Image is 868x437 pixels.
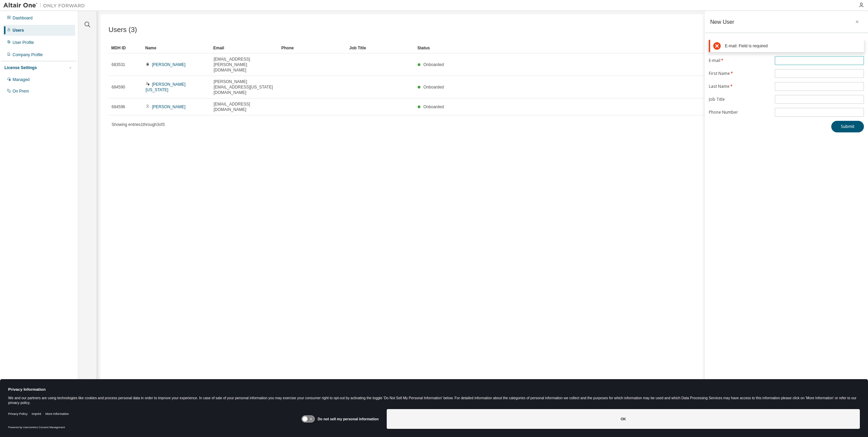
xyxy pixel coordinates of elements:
a: [PERSON_NAME] [152,104,186,109]
span: Users (3) [108,26,137,34]
div: Status [417,43,821,53]
div: Dashboard [13,15,33,21]
a: [PERSON_NAME] [152,62,186,67]
button: Submit [831,121,864,132]
div: Email [213,43,276,53]
span: [EMAIL_ADDRESS][DOMAIN_NAME] [214,101,276,112]
div: Users [13,28,24,33]
label: First Name [709,71,771,76]
div: E-mail: Field is required [725,44,861,49]
span: Showing entries 1 through 3 of 3 [112,122,165,127]
span: 683531 [112,62,125,67]
div: Job Title [349,43,412,53]
img: Altair One [3,2,88,9]
div: New User [710,19,734,25]
label: E-mail [709,58,771,63]
a: [PERSON_NAME][US_STATE] [146,82,185,92]
div: MDH ID [111,43,140,53]
span: Onboarded [423,104,444,109]
span: Onboarded [423,85,444,90]
div: Company Profile [13,52,43,58]
div: Phone [281,43,344,53]
div: Name [145,43,208,53]
span: 684590 [112,84,125,90]
span: [PERSON_NAME][EMAIL_ADDRESS][US_STATE][DOMAIN_NAME] [214,79,276,95]
div: License Settings [4,65,37,70]
label: Job Title [709,97,771,102]
div: Managed [13,77,30,82]
label: Phone Number [709,110,771,115]
div: On Prem [13,88,29,94]
span: 684596 [112,104,125,110]
div: User Profile [13,40,34,45]
span: Onboarded [423,62,444,67]
label: Last Name [709,84,771,89]
span: [EMAIL_ADDRESS][PERSON_NAME][DOMAIN_NAME] [214,56,276,73]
